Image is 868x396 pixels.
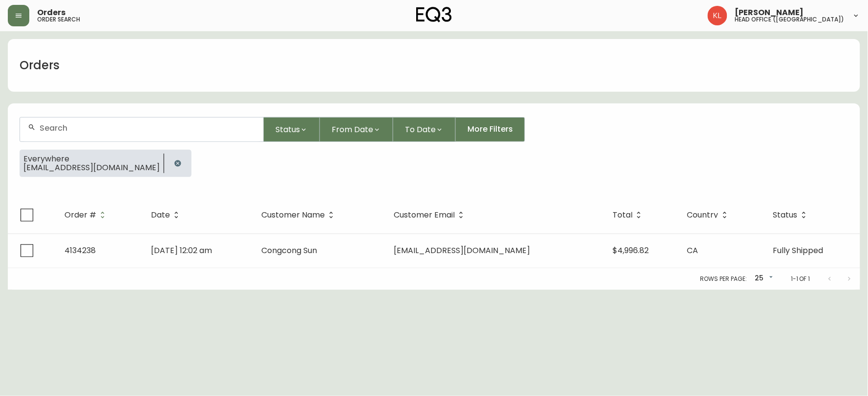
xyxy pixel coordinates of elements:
span: Order # [64,211,109,219]
span: Customer Name [261,211,338,219]
span: Total [613,211,645,219]
span: To Date [405,123,436,136]
button: To Date [393,117,456,142]
span: Customer Email [394,212,455,218]
span: Fully Shipped [773,245,824,256]
span: 4134238 [64,245,96,256]
button: From Date [320,117,393,142]
span: Congcong Sun [261,245,317,256]
img: logo [416,7,452,22]
span: [PERSON_NAME] [735,9,804,17]
h5: order search [37,17,80,22]
div: 25 [751,271,775,287]
span: More Filters [467,124,513,135]
span: Country [687,212,719,218]
span: Date [151,211,183,219]
p: 1-1 of 1 [791,275,810,283]
span: CA [687,245,699,256]
h1: Orders [20,57,60,74]
span: [DATE] 12:02 am [151,245,212,256]
span: Status [773,211,810,219]
h5: head office ([GEOGRAPHIC_DATA]) [735,17,845,22]
input: Search [40,123,255,133]
span: Total [613,212,633,218]
span: From Date [332,123,373,136]
span: [EMAIL_ADDRESS][DOMAIN_NAME] [23,163,160,172]
span: Everywhere [23,155,160,163]
span: Status [275,123,300,136]
span: Orders [37,9,65,17]
span: [EMAIL_ADDRESS][DOMAIN_NAME] [394,245,530,256]
span: $4,996.82 [613,245,649,256]
span: Customer Name [261,212,325,218]
img: 2c0c8aa7421344cf0398c7f872b772b5 [708,6,727,25]
button: More Filters [456,117,525,142]
span: Order # [64,212,96,218]
span: Status [773,212,798,218]
span: Date [151,212,170,218]
p: Rows per page: [700,275,747,283]
span: Customer Email [394,211,467,219]
span: Country [687,211,731,219]
button: Status [264,117,320,142]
